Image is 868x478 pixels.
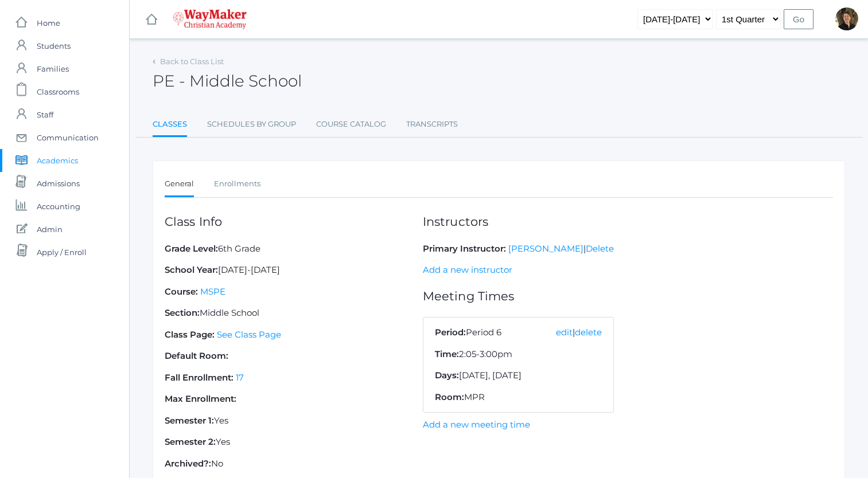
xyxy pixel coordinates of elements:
[435,326,602,339] p: Period 6
[423,242,614,256] p: |
[37,241,87,264] span: Apply / Enroll
[575,327,602,338] a: delete
[423,289,614,303] h1: Meeting Times
[165,286,198,297] strong: Course:
[37,218,63,241] span: Admin
[165,436,216,447] strong: Semester 2:
[165,215,423,228] h1: Class Info
[37,57,69,80] span: Families
[165,415,214,426] strong: Semester 1:
[435,370,459,381] strong: Days:
[236,372,244,383] a: 17
[423,215,614,228] h1: Instructors
[37,149,78,172] span: Academics
[435,348,459,359] strong: Time:
[37,195,80,218] span: Accounting
[165,307,423,320] p: Middle School
[423,264,512,275] a: Add a new instructor
[165,264,218,275] strong: School Year:
[406,113,458,136] a: Transcripts
[37,80,79,103] span: Classrooms
[435,391,602,404] p: MPR
[165,457,423,471] p: No
[37,11,60,34] span: Home
[200,286,225,297] a: MSPE
[423,243,506,254] strong: Primary Instructor:
[153,113,187,138] a: Classes
[153,72,302,90] h2: PE - Middle School
[435,391,464,402] strong: Room:
[508,243,583,254] a: [PERSON_NAME]
[165,243,218,254] strong: Grade Level:
[165,329,215,340] strong: Class Page:
[165,393,236,404] strong: Max Enrollment:
[784,9,813,29] input: Go
[165,436,423,449] p: Yes
[586,243,614,254] a: Delete
[160,57,224,66] a: Back to Class List
[165,372,233,383] strong: Fall Enrollment:
[173,9,247,29] img: 4_waymaker-logo-stack-white.png
[214,173,260,195] a: Enrollments
[37,172,80,195] span: Admissions
[835,7,858,30] div: Dianna Renz
[37,34,71,57] span: Students
[556,326,602,339] span: |
[435,348,602,361] p: 2:05-3:00pm
[217,329,281,340] a: See Class Page
[423,419,530,430] a: Add a new meeting time
[435,369,602,382] p: [DATE], [DATE]
[316,113,386,136] a: Course Catalog
[165,307,200,318] strong: Section:
[435,327,466,338] strong: Period:
[37,126,99,149] span: Communication
[165,264,423,277] p: [DATE]-[DATE]
[556,327,573,338] a: edit
[165,173,194,197] a: General
[207,113,296,136] a: Schedules By Group
[165,458,211,469] strong: Archived?:
[165,242,423,256] p: 6th Grade
[165,350,228,361] strong: Default Room:
[165,414,423,428] p: Yes
[37,103,53,126] span: Staff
